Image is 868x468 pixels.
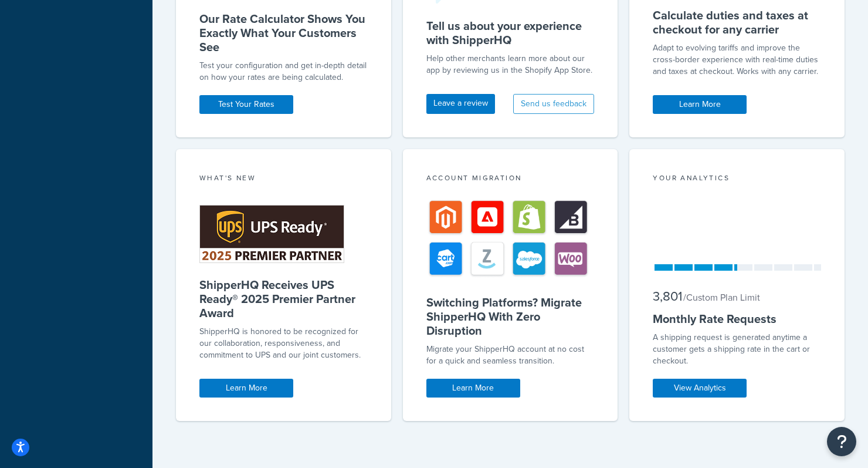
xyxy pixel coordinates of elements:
p: Adapt to evolving tariffs and improve the cross-border experience with real-time duties and taxes... [653,42,821,78]
div: Migrate your ShipperHQ account at no cost for a quick and seamless transition. [426,344,595,367]
a: Learn More [653,95,747,114]
h5: Switching Platforms? Migrate ShipperHQ With Zero Disruption [426,295,595,338]
div: Your Analytics [653,173,821,186]
a: Learn More [199,379,293,398]
button: Send us feedback [513,94,594,114]
h5: Calculate duties and taxes at checkout for any carrier [653,8,821,36]
small: / Custom Plan Limit [683,291,760,304]
span: 3,801 [653,287,682,306]
h5: Monthly Rate Requests [653,312,821,326]
h5: Our Rate Calculator Shows You Exactly What Your Customers See [199,12,368,54]
h5: Tell us about your experience with ShipperHQ [426,19,595,47]
a: View Analytics [653,379,747,398]
a: Leave a review [426,94,495,114]
a: Test Your Rates [199,95,293,114]
div: Test your configuration and get in-depth detail on how your rates are being calculated. [199,60,368,83]
p: Help other merchants learn more about our app by reviewing us in the Shopify App Store. [426,53,595,76]
a: Learn More [426,379,520,398]
div: A shipping request is generated anytime a customer gets a shipping rate in the cart or checkout. [653,332,821,367]
div: What's New [199,173,368,186]
p: ShipperHQ is honored to be recognized for our collaboration, responsiveness, and commitment to UP... [199,326,368,361]
h5: ShipperHQ Receives UPS Ready® 2025 Premier Partner Award [199,278,368,320]
div: Account Migration [426,173,595,186]
button: Open Resource Center [827,427,856,456]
